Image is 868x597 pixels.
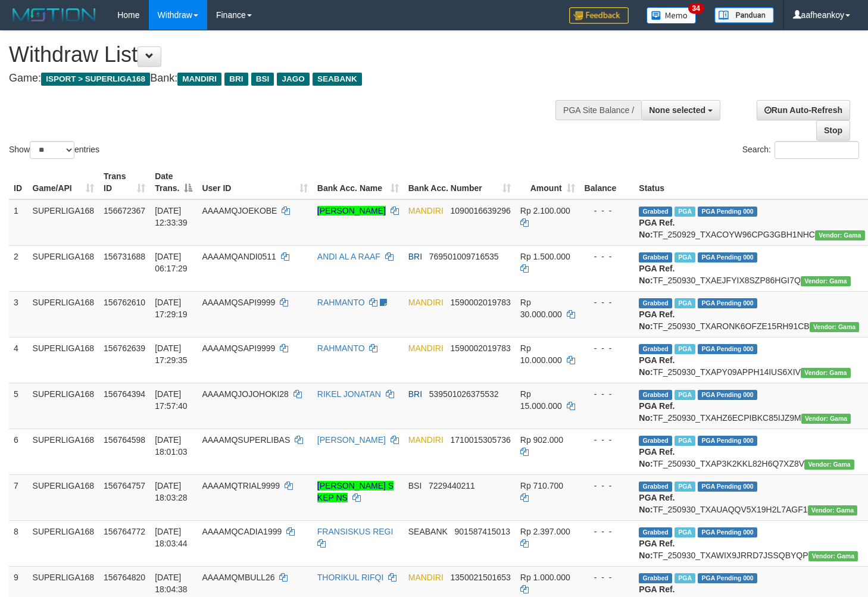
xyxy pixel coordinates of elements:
[804,460,854,470] span: Vendor URL: https://trx31.1velocity.biz
[585,434,630,446] div: - - -
[639,344,672,354] span: Grabbed
[408,435,444,445] span: MANDIRI
[9,520,28,566] td: 8
[698,298,757,308] span: PGA Pending
[808,551,858,561] span: Vendor URL: https://trx31.1velocity.biz
[698,482,757,492] span: PGA Pending
[155,343,188,365] span: [DATE] 17:29:35
[801,414,851,424] span: Vendor URL: https://trx31.1velocity.biz
[224,73,248,86] span: BRI
[150,165,197,199] th: Date Trans.: activate to sort column descending
[639,539,675,560] b: PGA Ref. No:
[757,100,850,120] a: Run Auto-Refresh
[675,573,695,583] span: Marked by aafsengchandara
[698,436,757,446] span: PGA Pending
[202,481,280,490] span: AAAAMQTRIAL9999
[408,206,444,215] span: MANDIRI
[155,435,188,457] span: [DATE] 18:01:03
[585,480,630,492] div: - - -
[647,7,697,24] img: Button%20Memo.svg
[801,368,851,378] span: Vendor URL: https://trx31.1velocity.biz
[313,73,362,86] span: SEABANK
[408,573,444,582] span: MANDIRI
[155,298,188,319] span: [DATE] 17:29:19
[639,298,672,308] span: Grabbed
[317,343,365,353] a: RAHMANTO
[639,310,675,331] b: PGA Ref. No:
[775,141,859,159] input: Search:
[28,337,99,383] td: SUPERLIGA168
[30,141,74,159] select: Showentries
[698,252,757,262] span: PGA Pending
[698,390,757,400] span: PGA Pending
[520,435,563,445] span: Rp 902.000
[585,251,630,262] div: - - -
[9,245,28,291] td: 2
[104,252,145,261] span: 156731688
[639,527,672,537] span: Grabbed
[816,120,850,140] a: Stop
[202,435,290,445] span: AAAAMQSUPERLIBAS
[317,481,394,502] a: [PERSON_NAME] S KEP NS
[177,73,221,86] span: MANDIRI
[155,252,188,273] span: [DATE] 06:17:29
[429,252,499,261] span: Copy 769501009716535 to clipboard
[317,435,386,445] a: [PERSON_NAME]
[9,43,567,67] h1: Withdraw List
[317,252,380,261] a: ANDI AL A RAAF
[408,389,422,399] span: BRI
[639,390,672,400] span: Grabbed
[317,206,386,215] a: [PERSON_NAME]
[698,527,757,537] span: PGA Pending
[408,252,422,261] span: BRI
[9,199,28,246] td: 1
[451,206,511,215] span: Copy 1090016639296 to clipboard
[155,206,188,227] span: [DATE] 12:33:39
[455,527,510,536] span: Copy 901587415013 to clipboard
[202,527,282,536] span: AAAAMQCADIA1999
[197,165,312,199] th: User ID: activate to sort column ascending
[675,390,695,400] span: Marked by aafheankoy
[313,165,404,199] th: Bank Acc. Name: activate to sort column ascending
[41,73,150,86] span: ISPORT > SUPERLIGA168
[9,165,28,199] th: ID
[28,383,99,429] td: SUPERLIGA168
[9,291,28,337] td: 3
[520,573,570,582] span: Rp 1.000.000
[202,343,275,353] span: AAAAMQSAPI9999
[639,436,672,446] span: Grabbed
[9,337,28,383] td: 4
[675,344,695,354] span: Marked by aafsengchandara
[404,165,516,199] th: Bank Acc. Number: activate to sort column ascending
[9,474,28,520] td: 7
[639,401,675,423] b: PGA Ref. No:
[585,296,630,308] div: - - -
[155,573,188,594] span: [DATE] 18:04:38
[555,100,641,120] div: PGA Site Balance /
[451,435,511,445] span: Copy 1710015305736 to clipboard
[688,3,704,14] span: 34
[155,527,188,548] span: [DATE] 18:03:44
[104,435,145,445] span: 156764598
[451,343,511,353] span: Copy 1590002019783 to clipboard
[408,343,444,353] span: MANDIRI
[104,343,145,353] span: 156762639
[28,199,99,246] td: SUPERLIGA168
[28,520,99,566] td: SUPERLIGA168
[202,298,275,307] span: AAAAMQSAPI9999
[104,573,145,582] span: 156764820
[801,276,851,286] span: Vendor URL: https://trx31.1velocity.biz
[104,527,145,536] span: 156764772
[698,573,757,583] span: PGA Pending
[9,73,567,85] h4: Game: Bank:
[585,571,630,583] div: - - -
[742,141,859,159] label: Search:
[649,105,705,115] span: None selected
[675,436,695,446] span: Marked by aafsengchandara
[520,343,562,365] span: Rp 10.000.000
[9,383,28,429] td: 5
[520,481,563,490] span: Rp 710.700
[585,526,630,537] div: - - -
[28,165,99,199] th: Game/API: activate to sort column ascending
[104,206,145,215] span: 156672367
